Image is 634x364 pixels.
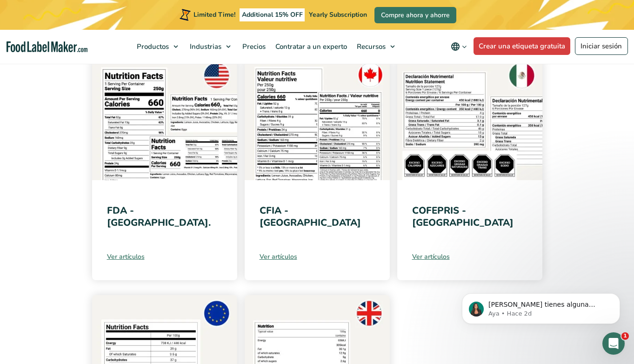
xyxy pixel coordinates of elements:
[185,30,235,63] a: Industrias
[107,252,222,262] a: Ver artículos
[7,41,87,52] a: Food Label Maker homepage
[271,30,350,63] a: Contratar a un experto
[238,30,268,63] a: Precios
[132,30,183,63] a: Productos
[260,204,361,229] a: CFIA - [GEOGRAPHIC_DATA]
[621,332,629,340] span: 1
[273,42,348,51] span: Contratar a un experto
[412,204,514,229] a: COFEPRIS - [GEOGRAPHIC_DATA]
[194,10,235,19] span: Limited Time!
[374,7,456,23] a: Compre ahora y ahorre
[240,42,267,51] span: Precios
[412,252,527,262] a: Ver artículos
[187,42,222,51] span: Industrias
[354,42,387,51] span: Recursos
[448,274,634,339] iframe: Intercom notifications mensaje
[575,37,628,55] a: Iniciar sesión
[602,332,625,355] iframe: Intercom live chat
[107,204,211,229] a: FDA - [GEOGRAPHIC_DATA].
[444,37,474,56] button: Change language
[352,30,400,63] a: Recursos
[309,10,367,19] span: Yearly Subscription
[260,252,375,262] a: Ver artículos
[134,42,170,51] span: Productos
[240,8,305,21] span: Additional 15% OFF
[474,37,571,55] a: Crear una etiqueta gratuita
